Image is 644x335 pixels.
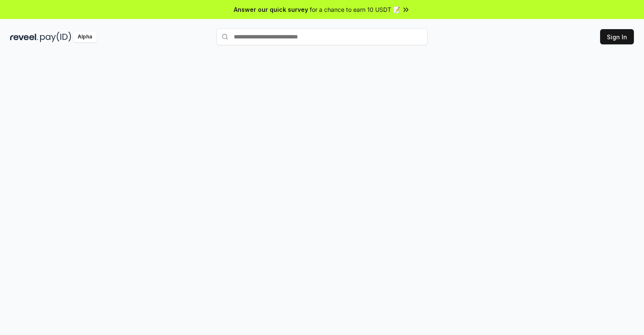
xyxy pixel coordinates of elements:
[310,5,400,14] span: for a chance to earn 10 USDT 📝
[600,29,634,44] button: Sign In
[73,32,97,42] div: Alpha
[10,32,38,42] img: reveel_dark
[40,32,71,42] img: pay_id
[234,5,308,14] span: Answer our quick survey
